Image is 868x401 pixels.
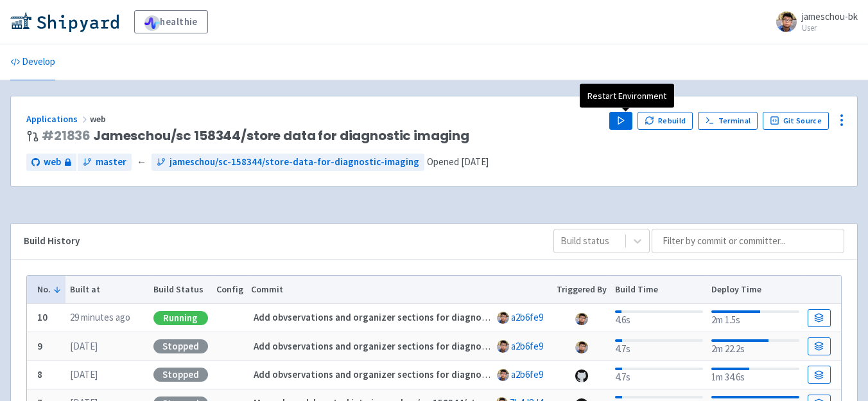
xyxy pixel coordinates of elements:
strong: Add obvservations and organizer sections for diagnostic imaging [254,340,534,352]
button: No. [37,283,62,296]
b: 8 [37,368,42,380]
small: User [802,24,858,32]
div: Stopped [153,339,208,353]
a: jameschou/sc-158344/store-data-for-diagnostic-imaging [152,154,424,171]
a: Terminal [698,112,758,130]
div: Stopped [153,368,208,382]
time: [DATE] [70,368,98,380]
a: a2b6fe9 [511,311,543,323]
div: 4.7s [615,365,703,385]
b: 10 [37,311,48,323]
div: 2m 22.2s [711,337,799,357]
strong: Add obvservations and organizer sections for diagnostic imaging [254,368,534,380]
th: Built at [65,276,149,304]
div: Running [153,311,208,325]
strong: Add obvservations and organizer sections for diagnostic imaging [254,311,534,323]
a: Git Source [763,112,829,130]
span: web [44,155,61,170]
a: healthie [134,10,208,33]
a: Develop [10,44,55,80]
span: master [96,155,126,170]
span: Opened [427,156,489,168]
a: master [78,154,132,171]
span: Jameschou/sc 158344/store data for diagnostic imaging [42,129,469,143]
time: 29 minutes ago [70,311,130,323]
div: 1m 34.6s [711,365,799,385]
a: a2b6fe9 [511,368,543,380]
img: Shipyard logo [10,12,119,32]
th: Deploy Time [707,276,803,304]
span: jameschou-bk [802,10,858,22]
b: 9 [37,340,42,352]
a: #21836 [42,127,91,145]
th: Build Status [149,276,212,304]
div: 2m 1.5s [711,308,799,328]
th: Commit [247,276,553,304]
div: Build History [24,234,533,249]
a: web [26,154,76,171]
div: 4.6s [615,308,703,328]
span: ← [137,155,146,170]
a: Build Details [808,337,831,355]
th: Config [212,276,247,304]
time: [DATE] [70,340,98,352]
span: web [90,113,108,125]
th: Triggered By [553,276,611,304]
input: Filter by commit or committer... [652,229,844,253]
a: Build Details [808,366,831,384]
a: jameschou-bk User [768,12,858,32]
time: [DATE] [461,156,489,168]
button: Play [609,112,632,130]
div: 4.7s [615,337,703,357]
a: Applications [26,113,90,125]
th: Build Time [611,276,707,304]
a: a2b6fe9 [511,340,543,352]
span: jameschou/sc-158344/store-data-for-diagnostic-imaging [169,155,419,170]
a: Build Details [808,309,831,327]
button: Rebuild [638,112,693,130]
